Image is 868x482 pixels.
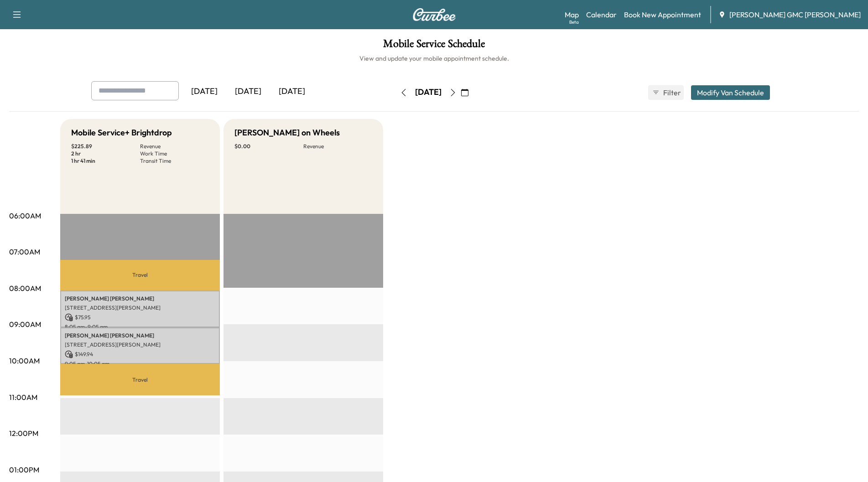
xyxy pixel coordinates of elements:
[182,81,226,102] div: [DATE]
[648,85,684,100] button: Filter
[65,295,215,302] p: [PERSON_NAME] [PERSON_NAME]
[303,143,372,150] p: Revenue
[586,9,617,20] a: Calendar
[9,54,859,63] h6: View and update your mobile appointment schedule.
[65,360,215,368] p: 9:05 am - 10:05 am
[65,332,215,339] p: [PERSON_NAME] [PERSON_NAME]
[9,246,40,257] p: 07:00AM
[9,464,39,475] p: 01:00PM
[65,350,215,358] p: $ 149.94
[9,283,41,294] p: 08:00AM
[226,81,270,102] div: [DATE]
[9,392,37,403] p: 11:00AM
[65,341,215,348] p: [STREET_ADDRESS][PERSON_NAME]
[234,126,340,139] h5: [PERSON_NAME] on Wheels
[691,85,770,100] button: Modify Van Schedule
[60,364,220,395] p: Travel
[60,260,220,290] p: Travel
[565,9,579,20] a: MapBeta
[9,428,38,439] p: 12:00PM
[140,157,209,165] p: Transit Time
[140,150,209,157] p: Work Time
[71,143,140,150] p: $ 225.89
[140,143,209,150] p: Revenue
[624,9,701,20] a: Book New Appointment
[71,157,140,165] p: 1 hr 41 min
[65,304,215,311] p: [STREET_ADDRESS][PERSON_NAME]
[65,323,215,331] p: 8:05 am - 9:05 am
[270,81,314,102] div: [DATE]
[9,355,40,366] p: 10:00AM
[569,19,579,26] div: Beta
[9,319,41,330] p: 09:00AM
[729,9,861,20] span: [PERSON_NAME] GMC [PERSON_NAME]
[663,87,680,98] span: Filter
[234,143,303,150] p: $ 0.00
[71,126,172,139] h5: Mobile Service+ Brightdrop
[9,210,41,221] p: 06:00AM
[412,8,456,21] img: Curbee Logo
[71,150,140,157] p: 2 hr
[65,313,215,321] p: $ 75.95
[415,87,442,98] div: [DATE]
[9,38,859,54] h1: Mobile Service Schedule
